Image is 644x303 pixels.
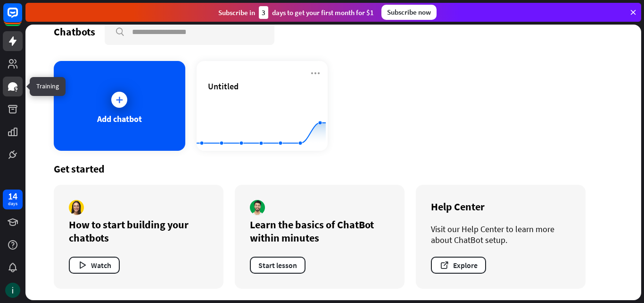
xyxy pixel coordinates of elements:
button: Start lesson [250,257,305,274]
div: Help Center [431,200,570,213]
div: Get started [54,162,613,175]
div: Add chatbot [97,113,142,124]
div: Visit our Help Center to learn more about ChatBot setup. [431,224,570,245]
div: Chatbots [54,25,95,38]
div: 3 [259,6,268,19]
div: Subscribe now [381,5,437,20]
a: 14 days [3,190,23,209]
img: author [250,200,265,215]
div: days [8,200,17,207]
button: Watch [69,257,120,274]
button: Explore [431,257,486,274]
div: Subscribe in days to get your first month for $1 [218,6,374,19]
img: author [69,200,84,215]
button: Open LiveChat chat widget [8,4,36,32]
span: Untitled [208,81,239,92]
div: 14 [8,192,17,200]
div: How to start building your chatbots [69,218,208,244]
div: Learn the basics of ChatBot within minutes [250,218,389,244]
